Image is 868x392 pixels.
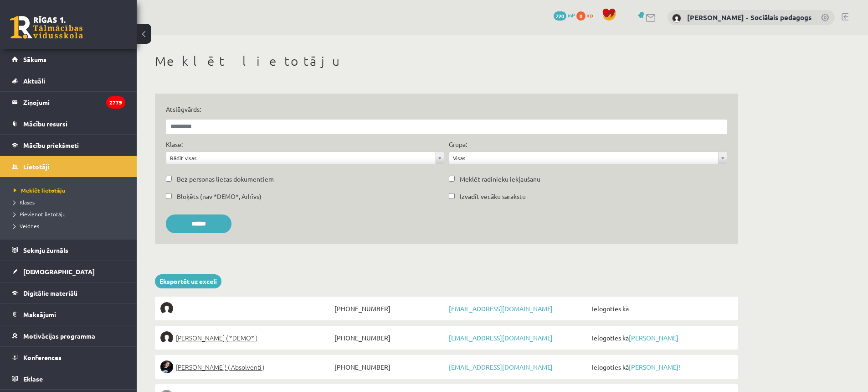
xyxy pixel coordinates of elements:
a: [EMAIL_ADDRESS][DOMAIN_NAME] [449,304,553,313]
span: [PHONE_NUMBER] [332,331,447,344]
a: Ziņojumi2779 [12,92,125,113]
a: Veidnes [14,222,128,230]
a: [PERSON_NAME]! ( Absolventi ) [160,361,332,373]
legend: Ziņojumi [23,92,125,113]
a: Konferences [12,347,125,368]
span: Ielogoties kā [590,331,733,344]
span: [PHONE_NUMBER] [332,302,447,315]
a: Aktuāli [12,70,125,91]
span: Motivācijas programma [23,332,95,340]
span: Pievienot lietotāju [14,210,66,218]
span: Veidnes [14,222,39,230]
span: [PERSON_NAME]! ( Absolventi ) [176,361,264,373]
legend: Maksājumi [23,304,125,325]
span: Ielogoties kā [590,302,733,315]
a: Klases [14,198,128,206]
a: Mācību priekšmeti [12,135,125,156]
a: [PERSON_NAME] - Sociālais pedagogs [687,13,812,22]
span: Ielogoties kā [590,361,733,373]
a: Motivācijas programma [12,325,125,346]
span: xp [587,11,593,19]
a: Eksportēt uz exceli [155,274,221,288]
label: Izvadīt vecāku sarakstu [460,192,526,201]
span: Mācību resursi [23,120,67,128]
label: Bez personas lietas dokumentiem [177,174,274,184]
span: 0 [576,11,586,21]
h1: Meklēt lietotāju [155,53,738,69]
label: Meklēt radinieku iekļaušanu [460,174,540,184]
span: Mācību priekšmeti [23,141,79,149]
a: 220 mP [554,11,575,19]
span: Sekmju žurnāls [23,246,68,254]
span: Lietotāji [23,162,49,171]
span: Aktuāli [23,77,45,85]
span: [PERSON_NAME] ( *DEMO* ) [176,331,257,344]
a: Visas [449,152,727,164]
label: Grupa: [449,140,467,149]
span: Visas [453,152,715,164]
label: Bloķēts (nav *DEMO*, Arhīvs) [177,192,262,201]
label: Klase: [166,140,183,149]
span: Meklēt lietotāju [14,187,65,194]
img: Sofija Anrio-Karlauska! [160,361,173,373]
a: [DEMOGRAPHIC_DATA] [12,261,125,282]
span: mP [568,11,575,19]
a: Rādīt visas [166,152,444,164]
a: [PERSON_NAME] [629,334,678,342]
a: Digitālie materiāli [12,282,125,303]
a: Rīgas 1. Tālmācības vidusskola [10,16,83,39]
span: [DEMOGRAPHIC_DATA] [23,267,95,276]
a: [PERSON_NAME] ( *DEMO* ) [160,331,332,344]
span: [PHONE_NUMBER] [332,361,447,373]
a: 0 xp [576,11,597,19]
label: Atslēgvārds: [166,105,727,114]
a: Sākums [12,49,125,70]
img: Dagnija Gaubšteina - Sociālais pedagogs [672,14,681,23]
a: [EMAIL_ADDRESS][DOMAIN_NAME] [449,363,553,371]
a: Maksājumi [12,304,125,325]
a: Eklase [12,368,125,389]
span: Sākums [23,55,46,63]
a: Meklēt lietotāju [14,186,128,194]
i: 2779 [106,96,125,109]
img: Elīna Elizabete Ancveriņa [160,331,173,344]
span: 220 [554,11,566,21]
a: [PERSON_NAME]! [629,363,680,371]
span: Digitālie materiāli [23,289,77,297]
span: Klases [14,199,35,206]
a: Mācību resursi [12,113,125,134]
a: Lietotāji [12,156,125,177]
span: Konferences [23,353,62,361]
a: Sekmju žurnāls [12,240,125,261]
span: Eklase [23,375,43,383]
a: Pievienot lietotāju [14,210,128,218]
a: [EMAIL_ADDRESS][DOMAIN_NAME] [449,334,553,342]
span: Rādīt visas [170,152,432,164]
